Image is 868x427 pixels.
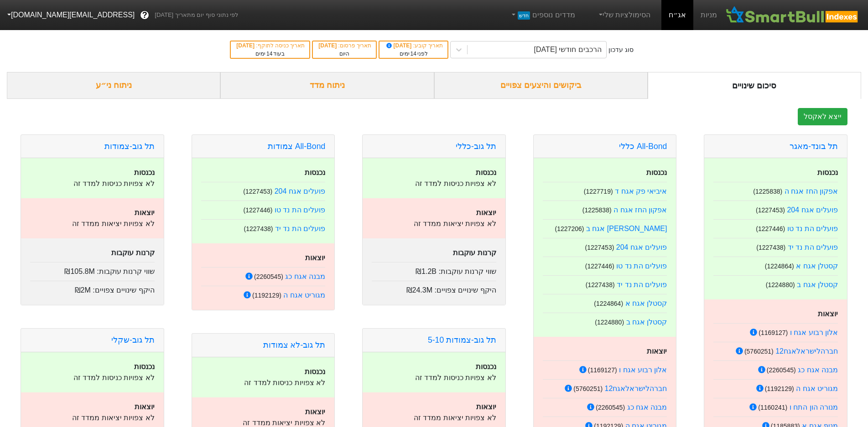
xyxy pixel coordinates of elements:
[787,225,838,232] a: פועלים הת נד טו
[790,329,838,336] a: אלון רבוע אגח ו
[555,225,584,232] small: ( 1227206 )
[758,404,787,411] small: ( 1160241 )
[372,412,496,423] p: לא צפויות יציאות ממדד זה
[588,366,617,374] small: ( 1169127 )
[788,243,838,251] a: פועלים הת נד יד
[283,291,325,299] a: מגוריט אגח ה
[593,6,655,24] a: הסימולציות שלי
[724,6,861,24] img: SmartBull
[817,169,838,176] strong: נכנסות
[305,408,325,416] strong: יוצאות
[790,142,838,151] a: תל בונד-מאגר
[616,243,667,251] a: פועלים אגח 204
[616,262,667,270] a: פועלים הת נד טו
[627,403,667,411] a: מבנה אגח כג
[244,206,273,214] small: ( 1227446 )
[104,142,155,151] a: תל גוב-צמודות
[305,368,325,376] strong: נכנסות
[619,142,667,151] a: All-Bond כללי
[428,335,496,345] a: תל גוב-צמודות 5-10
[756,206,785,214] small: ( 1227453 )
[753,188,782,195] small: ( 1225838 )
[135,209,155,216] strong: יוצאות
[372,218,496,229] p: לא צפויות יציאות ממדד זה
[605,385,667,392] a: חברהלישראלאגח12
[787,206,838,214] a: פועלים אגח 204
[266,51,272,57] span: 14
[756,225,785,232] small: ( 1227446 )
[476,403,496,411] strong: יוצאות
[626,318,667,326] a: קסטלן אגח ב
[244,225,273,232] small: ( 1227438 )
[796,262,838,270] a: קסטלן אגח א
[756,244,785,251] small: ( 1227438 )
[275,187,326,195] a: פועלים אגח 204
[476,209,496,216] strong: יוצאות
[385,42,413,49] span: [DATE]
[318,42,338,49] span: [DATE]
[646,169,667,176] strong: נכנסות
[75,286,91,294] span: ₪2M
[595,319,624,326] small: ( 1224880 )
[243,188,272,195] small: ( 1227453 )
[765,385,794,392] small: ( 1192129 )
[372,178,496,189] p: לא צפויות כניסות למדד זה
[30,218,155,229] p: לא צפויות יציאות ממדד זה
[111,249,154,257] strong: קרנות עוקבות
[585,262,614,270] small: ( 1227446 )
[372,262,496,277] div: שווי קרנות עוקבות :
[372,372,496,383] p: לא צפויות כניסות למדד זה
[584,188,613,195] small: ( 1227719 )
[798,108,847,125] button: ייצא לאקסל
[134,169,155,176] strong: נכנסות
[596,404,625,411] small: ( 2260545 )
[518,11,530,20] span: חדש
[617,281,667,288] a: פועלים הת נד יד
[252,292,281,299] small: ( 1192129 )
[594,300,623,307] small: ( 1224864 )
[268,142,325,151] a: All-Bond צמודות
[818,310,838,318] strong: יוצאות
[797,281,838,288] a: קסטלן אגח ב
[767,366,796,374] small: ( 2260545 )
[759,329,788,336] small: ( 1169127 )
[275,206,325,214] a: פועלים הת נד טו
[647,347,667,355] strong: יוצאות
[111,335,155,345] a: תל גוב-שקלי
[619,366,667,374] a: אלון רבוע אגח ו
[235,50,305,58] div: בעוד ימים
[775,347,838,355] a: חברהלישראלאגח12
[613,206,667,214] a: אפקון החז אגח ה
[134,363,155,370] strong: נכנסות
[339,51,349,57] span: היום
[142,9,147,21] span: ?
[30,281,155,296] div: היקף שינויים צפויים :
[411,51,416,57] span: 14
[625,299,667,307] a: קסטלן אגח א
[263,340,326,350] a: תל גוב-לא צמודות
[785,187,838,195] a: אפקון החז אגח ה
[615,187,667,195] a: איביאי פק אגח ד
[155,10,238,20] span: לפי נתוני סוף יום מתאריך [DATE]
[30,412,155,423] p: לא צפויות יציאות ממדד זה
[765,262,794,270] small: ( 1224864 )
[586,281,615,288] small: ( 1227438 )
[585,244,614,251] small: ( 1227453 )
[275,225,325,232] a: פועלים הת נד יד
[456,142,496,151] a: תל גוב-כללי
[254,273,283,280] small: ( 2260545 )
[406,286,432,294] span: ₪24.3M
[135,403,155,411] strong: יוצאות
[317,41,371,50] div: תאריך פרסום :
[434,72,648,99] div: ביקושים והיצעים צפויים
[766,281,795,288] small: ( 1224880 )
[384,50,443,58] div: לפני ימים
[416,268,437,275] span: ₪1.2B
[648,72,861,99] div: סיכום שינויים
[573,385,603,392] small: ( 5760251 )
[453,249,496,257] strong: קרנות עוקבות
[506,6,579,24] a: מדדים נוספיםחדש
[744,348,774,355] small: ( 5760251 )
[372,281,496,296] div: היקף שינויים צפויים :
[305,254,325,262] strong: יוצאות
